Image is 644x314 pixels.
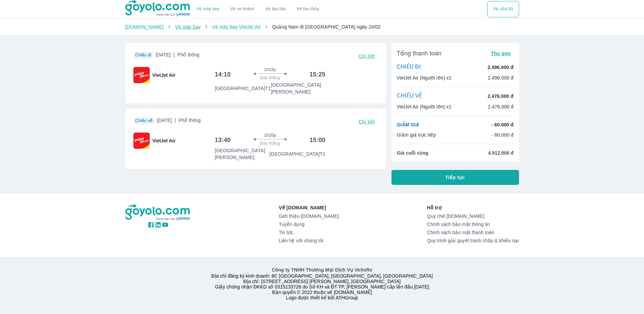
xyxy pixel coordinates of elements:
[156,51,200,61] span: [DATE]
[487,93,513,100] p: 2.476.000 đ
[427,222,519,227] a: Chính sách bảo mật thông tin
[488,150,514,156] span: 4.912.000 đ
[279,204,339,211] p: Về [DOMAIN_NAME]
[152,72,176,78] span: VietJet Air
[272,24,381,30] span: Quảng Nam đi [GEOGRAPHIC_DATA] ngày 24/02
[397,132,436,138] p: Giảm giá trực tiếp
[271,82,325,95] p: [GEOGRAPHIC_DATA][PERSON_NAME]
[445,174,465,181] span: Tiếp tục
[356,51,378,61] button: Chi tiết
[264,67,276,72] span: 1h15p
[212,24,260,30] a: Vé máy bay VietJet Air
[279,213,339,219] a: Giới thiệu [DOMAIN_NAME]
[356,117,378,126] button: Chi tiết
[491,51,511,56] span: Thu gọn
[173,52,175,57] span: |
[127,266,518,273] p: Công ty TNHH Thương Mại Dịch Vụ VeXeRe
[488,74,514,81] p: 2.496.000 đ
[196,6,219,12] a: Vé máy bay
[397,150,428,156] span: Giá cuối cùng
[177,52,199,57] span: Phổ thông
[157,117,201,126] span: [DATE]
[175,24,201,30] a: Vé máy bay
[270,151,326,157] p: [GEOGRAPHIC_DATA] T1
[487,1,519,17] div: choose transportation mode
[391,170,519,185] button: Tiếp tục
[427,230,519,235] a: Chính sách bảo mật thanh toán
[487,1,519,17] button: Vé của tôi
[358,53,375,59] span: Chi tiết
[358,119,375,124] span: Chi tiết
[427,238,519,243] a: Quy trình giải quyết tranh chấp & khiếu nại
[488,103,514,110] p: 2.476.000 đ
[260,141,280,146] span: Bay thẳng
[279,230,339,235] a: Tin tức
[291,1,325,17] button: Vé tàu thủy
[427,213,519,219] a: Quy chế [DOMAIN_NAME]
[279,222,339,227] a: Tuyển dụng
[230,6,254,12] a: Vé xe khách
[215,70,231,78] h6: 14:10
[121,266,523,300] div: Địa chỉ đăng ký kinh doanh: 8C [GEOGRAPHIC_DATA], [GEOGRAPHIC_DATA], [GEOGRAPHIC_DATA] Địa chỉ: [...
[397,74,452,81] p: VietJet Air (Người lớn) x1
[260,75,280,81] span: Bay thẳng
[215,85,271,92] p: [GEOGRAPHIC_DATA] T1
[215,147,270,161] p: [GEOGRAPHIC_DATA][PERSON_NAME]
[174,118,176,123] span: |
[125,204,191,221] img: logo
[179,118,201,123] span: Phổ thông
[427,204,519,211] p: Hỗ trợ
[215,136,231,144] h6: 13:40
[397,64,421,71] p: CHIỀU ĐI
[310,70,326,78] h6: 15:25
[125,23,519,30] nav: breadcrumb
[491,121,513,128] p: - 60.000 đ
[397,103,452,110] p: VietJet Air (Người lớn) x1
[397,121,419,128] p: GIẢM GIÁ
[152,137,176,144] span: VietJet Air
[125,24,164,30] a: [DOMAIN_NAME]
[135,118,152,123] span: Chiều về
[279,238,339,243] a: Liên hệ với chúng tôi
[397,92,423,100] p: CHIỀU VỀ
[487,64,513,71] p: 2.496.000 đ
[191,1,325,17] div: choose transportation mode
[397,49,442,57] span: Tổng thanh toán
[492,132,514,138] p: - 60.000 đ
[310,136,326,144] h6: 15:00
[488,49,514,58] button: Thu gọn
[264,133,276,138] span: 1h20p
[260,1,291,17] a: Vé tàu lửa
[135,53,151,57] span: Chiều đi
